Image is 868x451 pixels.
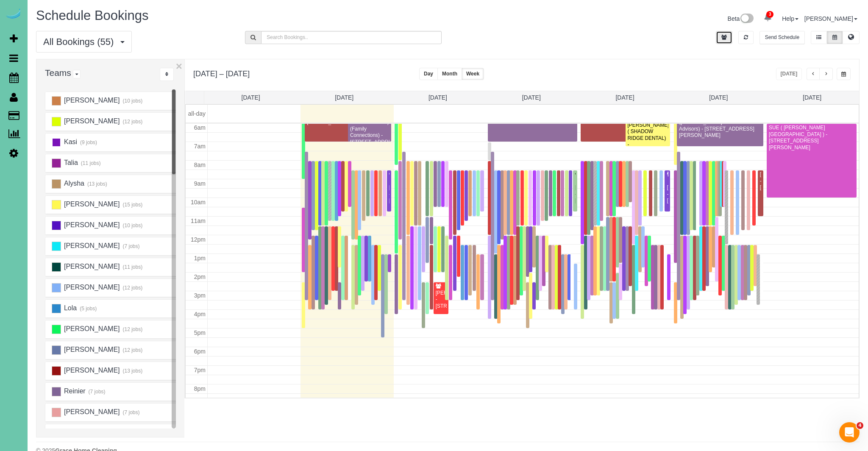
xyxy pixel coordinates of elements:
small: (13 jobs) [86,181,107,187]
small: (7 jobs) [87,389,106,395]
small: (12 jobs) [122,119,142,125]
button: Week [462,68,484,80]
span: [PERSON_NAME] [63,367,120,374]
small: (11 jobs) [80,160,100,166]
small: (10 jobs) [122,223,142,228]
h2: [DATE] – [DATE] [193,68,250,78]
span: [PERSON_NAME] [63,325,120,332]
a: [PERSON_NAME] [804,15,857,22]
div: [PERSON_NAME] - [STREET_ADDRESS] [759,171,762,191]
i: Sort Teams [165,72,168,77]
div: [PERSON_NAME] - [STREET_ADDRESS] [389,184,389,204]
span: [PERSON_NAME] [63,117,120,125]
span: Reinier [63,387,85,395]
span: 4pm [194,311,206,317]
small: (12 jobs) [122,285,142,291]
span: [PERSON_NAME] [63,221,120,228]
button: × [176,61,182,72]
small: (7 jobs) [122,243,140,249]
span: [PERSON_NAME] [63,408,120,415]
small: (13 jobs) [122,368,142,374]
div: ... [160,68,174,81]
span: 3 [766,11,773,18]
span: 7am [194,143,206,150]
div: [PERSON_NAME] (FAMILY CONNECTIONS) (Family Connections) - [STREET_ADDRESS] [350,106,389,145]
span: 4 [857,422,863,429]
button: Month [437,68,462,80]
span: 7pm [194,367,206,373]
span: 11am [191,217,206,224]
small: (7 jobs) [122,409,140,415]
small: (10 jobs) [122,98,142,104]
span: 5pm [194,329,206,336]
small: (5 jobs) [79,306,97,312]
img: New interface [740,14,754,25]
div: [PERSON_NAME] - [STREET_ADDRESS] [482,255,483,275]
div: SUE ( [PERSON_NAME] [GEOGRAPHIC_DATA] ) - [STREET_ADDRESS][PERSON_NAME] [768,125,855,151]
span: all-day [188,110,206,117]
input: Search Bookings.. [261,31,441,44]
span: [PERSON_NAME] [63,242,120,249]
small: (11 jobs) [122,264,142,270]
span: 6pm [194,348,206,355]
span: 9am [194,180,206,187]
span: 6am [194,124,206,131]
span: All Bookings (55) [43,36,118,47]
span: 12pm [191,236,206,243]
a: [DATE] [615,94,634,101]
img: Automaid Logo [5,8,22,20]
span: 3pm [194,292,206,299]
div: [PERSON_NAME] & [PERSON_NAME] - [STREET_ADDRESS] [482,184,483,217]
a: [DATE] [803,94,821,101]
span: Teams [45,68,71,78]
span: 1pm [194,255,206,262]
a: Help [782,15,798,22]
span: Lola [63,304,77,312]
div: [PERSON_NAME] ( SHADOW RIDGE DENTAL) - [STREET_ADDRESS][PERSON_NAME] [627,122,669,161]
span: 2pm [194,273,206,280]
small: (12 jobs) [122,347,142,353]
div: [PERSON_NAME] - [STREET_ADDRESS] [575,184,576,204]
a: [DATE] [428,94,447,101]
button: [DATE] [776,68,802,80]
span: [PERSON_NAME] [63,200,120,208]
span: Schedule Bookings [36,8,148,23]
iframe: Intercom live chat [839,422,860,443]
span: [PERSON_NAME] [63,346,120,353]
span: Talia [63,159,78,166]
span: 10am [191,199,206,206]
button: All Bookings (55) [36,31,132,53]
span: [PERSON_NAME] [63,97,120,104]
span: Alysha [63,180,84,187]
span: 8pm [194,385,206,392]
a: [DATE] [709,94,728,101]
span: [PERSON_NAME] [63,284,120,291]
a: [DATE] [335,94,353,101]
a: Beta [728,15,754,22]
span: 8am [194,161,206,168]
span: Kasi [63,138,77,145]
button: Send Schedule [759,31,805,44]
div: [PERSON_NAME] - [STREET_ADDRESS] [435,290,447,309]
a: [DATE] [522,94,541,101]
div: [PERSON_NAME] - [STREET_ADDRESS] [666,184,668,204]
small: (12 jobs) [122,326,142,332]
small: (9 jobs) [79,139,97,145]
a: [DATE] [242,94,260,101]
a: 3 [759,8,776,27]
button: Day [419,68,438,80]
span: [PERSON_NAME] [63,263,120,270]
small: (15 jobs) [122,202,142,208]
